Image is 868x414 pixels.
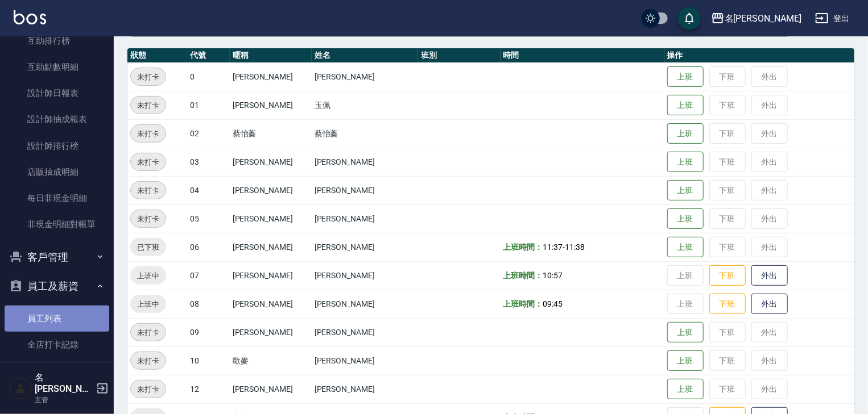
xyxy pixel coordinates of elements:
td: [PERSON_NAME] [312,233,419,261]
span: 11:37 [543,242,563,252]
b: 上班時間： [503,299,543,308]
span: 未打卡 [131,355,166,367]
span: 11:38 [565,242,585,252]
td: [PERSON_NAME] [312,346,419,375]
td: [PERSON_NAME] [230,176,312,204]
td: 08 [187,290,230,318]
a: 非現金明細對帳單 [5,211,109,237]
td: 蔡怡蓁 [230,119,312,148]
td: 蔡怡蓁 [312,119,419,148]
td: [PERSON_NAME] [230,375,312,403]
td: 03 [187,148,230,176]
button: 外出 [751,294,788,315]
th: 班別 [418,48,500,63]
td: [PERSON_NAME] [230,148,312,176]
td: [PERSON_NAME] [312,176,419,204]
a: 設計師日報表 [5,80,109,106]
th: 代號 [187,48,230,63]
button: 員工及薪資 [5,271,109,301]
td: [PERSON_NAME] [230,233,312,261]
b: 上班時間： [503,242,543,252]
td: [PERSON_NAME] [312,318,419,346]
button: save [678,7,701,30]
span: 未打卡 [131,71,166,83]
button: 上班 [667,66,704,87]
span: 上班中 [130,270,166,282]
button: 外出 [751,265,788,286]
img: Logo [14,10,46,24]
td: 0 [187,62,230,91]
td: [PERSON_NAME] [230,62,312,91]
button: 上班 [667,350,704,371]
td: [PERSON_NAME] [230,261,312,290]
th: 姓名 [312,48,419,63]
td: 06 [187,233,230,261]
td: 05 [187,204,230,233]
a: 員工列表 [5,306,109,332]
td: [PERSON_NAME] [230,204,312,233]
th: 時間 [501,48,664,63]
a: 每日非現金明細 [5,185,109,211]
td: - [501,233,664,261]
button: 上班 [667,208,704,229]
button: 上班 [667,180,704,201]
td: [PERSON_NAME] [312,290,419,318]
span: 09:45 [543,299,563,308]
td: [PERSON_NAME] [230,290,312,318]
td: [PERSON_NAME] [312,204,419,233]
th: 暱稱 [230,48,312,63]
span: 未打卡 [131,156,166,168]
button: 上班 [667,379,704,400]
button: 上班 [667,322,704,343]
span: 未打卡 [131,383,166,395]
span: 已下班 [130,241,166,253]
td: 10 [187,346,230,375]
td: 02 [187,119,230,148]
span: 未打卡 [131,185,166,196]
td: [PERSON_NAME] [312,62,419,91]
h5: 名[PERSON_NAME] [35,372,93,395]
a: 全店打卡記錄 [5,332,109,358]
td: 01 [187,91,230,119]
td: [PERSON_NAME] [312,261,419,290]
td: 12 [187,375,230,403]
span: 未打卡 [131,213,166,225]
button: 上班 [667,237,704,258]
a: 店販抽成明細 [5,159,109,185]
button: 上班 [667,152,704,173]
td: 玉佩 [312,91,419,119]
td: [PERSON_NAME] [230,91,312,119]
span: 未打卡 [131,99,166,111]
span: 上班中 [130,298,166,310]
button: 下班 [709,294,746,315]
p: 主管 [35,395,93,405]
button: 名[PERSON_NAME] [706,7,806,30]
span: 10:57 [543,271,563,280]
td: 07 [187,261,230,290]
button: 登出 [811,8,854,29]
a: 互助排行榜 [5,28,109,54]
td: [PERSON_NAME] [230,318,312,346]
th: 操作 [664,48,854,63]
td: [PERSON_NAME] [312,375,419,403]
td: 04 [187,176,230,204]
a: 設計師排行榜 [5,133,109,159]
a: 設計師抽成報表 [5,106,109,132]
div: 名[PERSON_NAME] [725,11,801,26]
td: 09 [187,318,230,346]
span: 未打卡 [131,128,166,140]
button: 上班 [667,123,704,144]
td: 歐麥 [230,346,312,375]
button: 客戶管理 [5,242,109,272]
td: [PERSON_NAME] [312,148,419,176]
button: 上班 [667,95,704,116]
span: 未打卡 [131,327,166,338]
b: 上班時間： [503,271,543,280]
button: 下班 [709,265,746,286]
a: 互助點數明細 [5,54,109,80]
th: 狀態 [127,48,187,63]
img: Person [9,377,32,400]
